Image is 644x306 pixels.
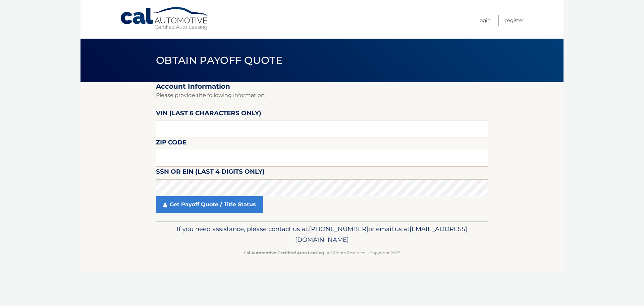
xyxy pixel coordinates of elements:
span: [PHONE_NUMBER] [309,225,368,233]
a: Cal Automotive [120,7,210,31]
p: If you need assistance, please contact us at: or email us at [160,224,484,245]
label: Zip Code [156,137,186,150]
a: Get Payoff Quote / Title Status [156,196,263,213]
p: - All Rights Reserved - Copyright 2025 [160,249,484,256]
a: Login [478,15,491,26]
label: SSN or EIN (last 4 digits only) [156,167,265,179]
label: VIN (last 6 characters only) [156,108,261,121]
h2: Account Information [156,82,488,91]
span: Obtain Payoff Quote [156,54,282,67]
strong: Cal Automotive Certified Auto Leasing [244,250,324,255]
p: Please provide the following information. [156,91,488,100]
a: Register [505,15,524,26]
